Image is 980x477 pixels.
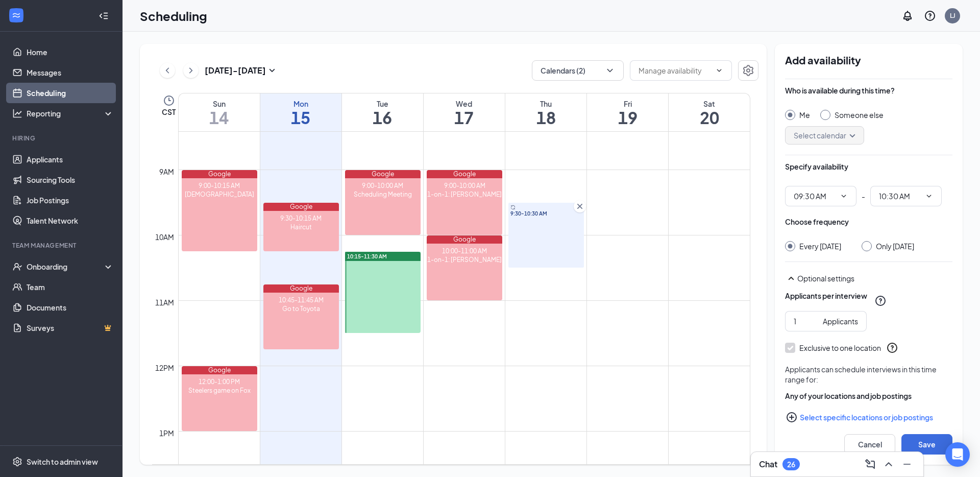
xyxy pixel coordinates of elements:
svg: ChevronUp [883,458,895,470]
div: Exclusive to one location [799,343,881,353]
div: Applicants can schedule interviews in this time range for: [785,364,952,385]
h1: Scheduling [140,7,207,25]
svg: Collapse [99,11,109,21]
button: Select specific locations or job postingsPlusCircle [785,407,952,427]
a: Settings [738,60,758,81]
span: CST [162,107,176,117]
svg: ChevronRight [186,64,196,77]
div: Hiring [12,134,112,142]
svg: QuestionInfo [874,295,887,307]
svg: Clock [163,94,175,107]
div: Team Management [12,241,112,250]
div: Google [345,170,421,178]
button: ChevronRight [183,63,199,78]
div: Open Intercom Messenger [945,442,970,467]
button: Cancel [844,434,895,455]
a: Home [27,42,114,62]
h3: Chat [759,459,777,470]
div: Google [182,366,257,374]
button: Minimize [899,456,915,472]
div: Only [DATE] [876,241,914,251]
div: Every [DATE] [799,241,841,251]
a: September 16, 2025 [342,93,423,131]
div: Scheduling Meeting [345,190,421,199]
svg: ChevronDown [715,66,723,75]
a: September 20, 2025 [669,93,750,131]
svg: Settings [742,64,754,77]
a: Sourcing Tools [27,170,114,190]
div: Who is available during this time? [785,85,895,96]
div: 9:00-10:15 AM [182,181,257,190]
div: Google [263,284,339,293]
div: 12:00-1:00 PM [182,377,257,386]
span: 9:30-10:30 AM [510,210,582,217]
svg: ChevronLeft [162,64,173,77]
a: September 14, 2025 [179,93,260,131]
svg: WorkstreamLogo [11,10,21,20]
a: Team [27,277,114,297]
div: 1-on-1: [PERSON_NAME] [427,255,502,264]
svg: QuestionInfo [886,342,898,354]
div: Go to Toyota [263,304,339,313]
h1: 16 [342,109,423,126]
div: Any of your locations and job postings [785,391,952,401]
h2: Add availability [785,54,952,66]
div: 9:30-10:15 AM [263,214,339,223]
div: 9am [157,166,176,177]
button: ComposeMessage [862,456,878,472]
div: Thu [505,99,586,109]
svg: ChevronDown [605,65,615,76]
a: Applicants [27,149,114,170]
div: Steelers game on Fox [182,386,257,395]
svg: Minimize [901,458,913,470]
a: September 18, 2025 [505,93,586,131]
h3: [DATE] - [DATE] [205,65,266,76]
h1: 14 [179,109,260,126]
div: 12pm [153,362,176,373]
div: 11am [153,297,176,308]
span: 10:15-11:30 AM [347,253,387,260]
div: 26 [787,460,795,469]
div: Me [799,110,810,120]
div: Switch to admin view [27,457,98,467]
svg: Settings [12,457,22,467]
div: 10:45-11:45 AM [263,296,339,304]
button: ChevronLeft [160,63,175,78]
svg: PlusCircle [786,411,798,423]
button: Calendars (2)ChevronDown [532,60,624,81]
div: Sat [669,99,750,109]
h1: 18 [505,109,586,126]
div: Google [427,235,502,244]
div: Fri [587,99,668,109]
a: September 19, 2025 [587,93,668,131]
div: Google [182,170,257,178]
div: Sun [179,99,260,109]
svg: Cross [575,201,585,211]
div: [DEMOGRAPHIC_DATA] [182,190,257,199]
div: Haircut [263,223,339,231]
div: Optional settings [785,272,952,284]
button: ChevronUp [880,456,897,472]
svg: QuestionInfo [924,10,936,22]
div: 1pm [157,427,176,439]
svg: SmallChevronUp [785,272,797,284]
div: Someone else [835,110,884,120]
div: Specify availability [785,161,848,172]
a: Scheduling [27,83,114,103]
div: - [785,186,952,206]
svg: ChevronDown [840,192,848,200]
svg: SmallChevronDown [266,64,278,77]
div: 1-on-1: [PERSON_NAME] [427,190,502,199]
div: Google [427,170,502,178]
div: Choose frequency [785,217,849,227]
div: 9:00-10:00 AM [427,181,502,190]
button: Save [901,434,952,455]
svg: ChevronDown [925,192,933,200]
input: Manage availability [639,65,711,76]
h1: 19 [587,109,668,126]
div: Optional settings [797,273,952,283]
div: LJ [950,11,955,20]
a: September 15, 2025 [260,93,341,131]
svg: ComposeMessage [864,458,876,470]
a: Messages [27,62,114,83]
